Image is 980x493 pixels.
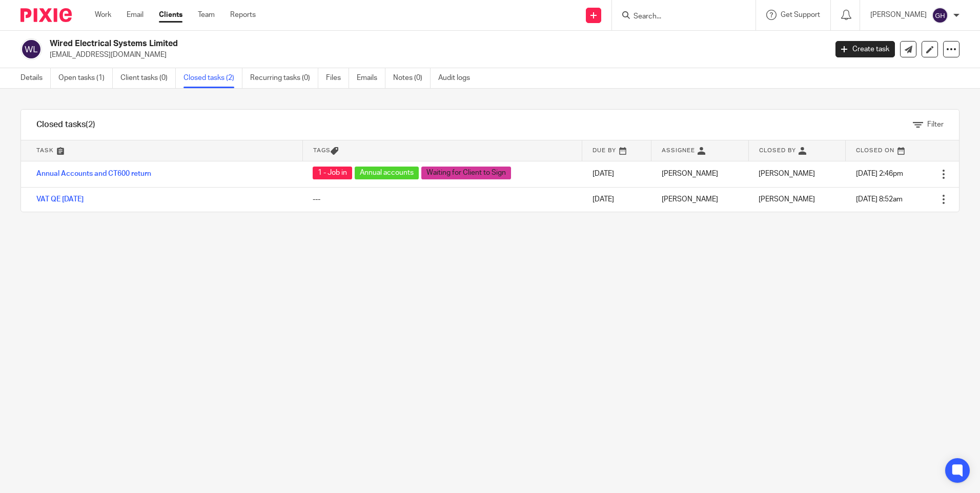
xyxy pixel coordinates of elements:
a: Create task [835,41,895,57]
a: Work [95,10,111,20]
a: Audit logs [438,68,478,88]
a: Email [127,10,144,20]
a: Annual Accounts and CT600 return [36,170,151,177]
img: svg%3E [932,7,948,24]
a: Notes (0) [393,68,431,88]
a: VAT QE [DATE] [36,196,84,203]
td: [DATE] [582,187,651,212]
span: Filter [927,121,944,128]
a: Reports [230,10,256,20]
a: Team [198,10,215,20]
span: [DATE] 8:52am [856,196,903,203]
span: 1 - Job in [313,167,352,179]
a: Open tasks (1) [58,68,113,88]
div: --- [313,194,572,204]
a: Recurring tasks (0) [250,68,318,88]
p: [EMAIL_ADDRESS][DOMAIN_NAME] [50,50,820,60]
span: Annual accounts [355,167,419,179]
a: Closed tasks (2) [183,68,242,88]
a: Emails [357,68,385,88]
img: Pixie [21,8,72,22]
h1: Closed tasks [36,119,95,130]
th: Tags [302,140,582,161]
span: [PERSON_NAME] [759,170,815,177]
span: Get Support [781,11,820,18]
span: [PERSON_NAME] [759,196,815,203]
span: [DATE] 2:46pm [856,170,903,177]
a: Client tasks (0) [120,68,176,88]
a: Clients [159,10,182,20]
p: [PERSON_NAME] [870,10,927,20]
img: svg%3E [21,38,42,60]
a: Details [21,68,51,88]
h2: Wired Electrical Systems Limited [50,38,666,49]
span: Waiting for Client to Sign [421,167,511,179]
td: [DATE] [582,161,651,187]
a: Files [326,68,349,88]
td: [PERSON_NAME] [651,161,748,187]
td: [PERSON_NAME] [651,187,748,212]
span: (2) [86,120,95,129]
input: Search [632,12,725,22]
